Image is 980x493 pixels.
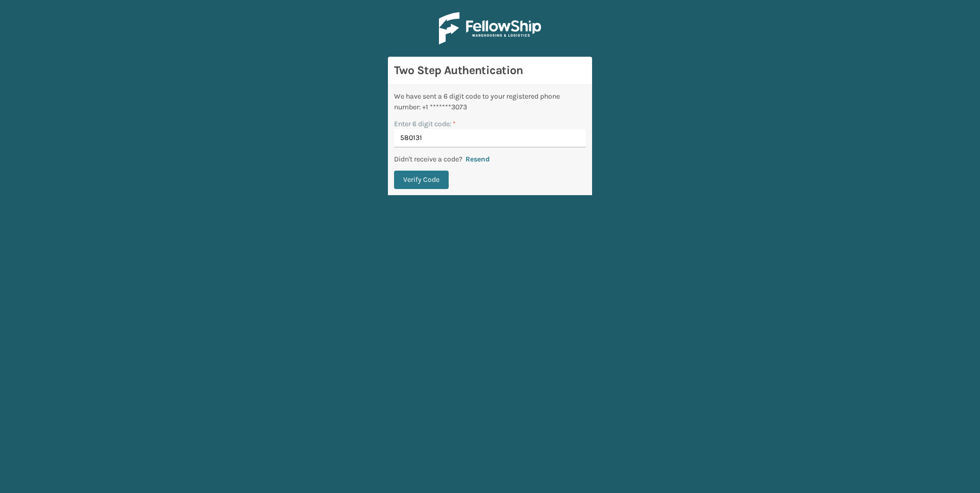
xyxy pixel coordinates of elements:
[394,171,449,189] button: Verify Code
[439,12,541,44] img: Logo
[462,155,493,164] button: Resend
[394,119,456,129] label: Enter 6 digit code:
[394,91,586,112] div: We have sent a 6 digit code to your registered phone number: +1 *******3073
[394,63,586,78] h3: Two Step Authentication
[394,154,462,165] p: Didn't receive a code?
